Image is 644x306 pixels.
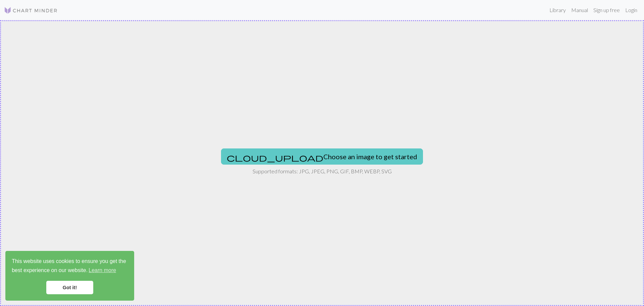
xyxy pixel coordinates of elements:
[569,3,591,17] a: Manual
[547,3,569,17] a: Library
[221,148,423,165] button: Choose an image to get started
[4,6,58,14] img: Logo
[623,3,640,17] a: Login
[46,281,93,294] a: dismiss cookie message
[253,167,392,175] p: Supported formats: JPG, JPEG, PNG, GIF, BMP, WEBP, SVG
[591,3,623,17] a: Sign up free
[227,153,323,162] span: cloud_upload
[5,251,134,301] div: cookieconsent
[88,265,117,275] a: learn more about cookies
[12,257,128,275] span: This website uses cookies to ensure you get the best experience on our website.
